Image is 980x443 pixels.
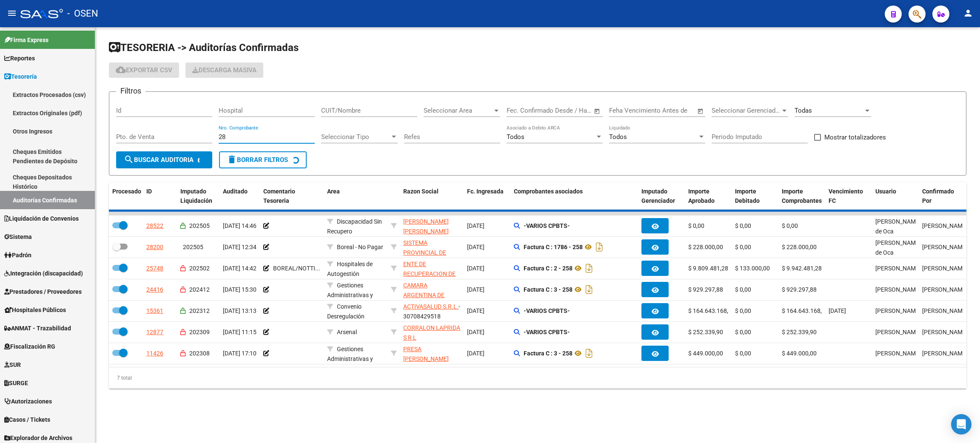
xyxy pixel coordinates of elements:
span: SURGE [4,378,28,388]
strong: -VARIOS CPBTS- [524,329,570,335]
span: Razon Social [403,188,439,195]
datatable-header-cell: Comprobantes asociados [510,182,638,210]
span: BOREAL/NOTTI... [273,265,320,272]
button: Borrar Filtros [219,151,307,168]
button: Buscar Auditoria [116,151,212,168]
span: $ 228.000,00 [782,244,817,250]
span: TESORERIA -> Auditorías Confirmadas [109,42,299,54]
span: Area [327,188,340,195]
span: [DATE] [467,329,484,335]
span: Autorizaciones [4,397,52,406]
mat-icon: menu [7,8,17,18]
span: $ 252.339,90 [688,329,723,335]
span: Importe Debitado [735,188,760,204]
div: - 30716109972 [403,281,460,298]
span: [DATE] 17:10 [223,350,256,357]
span: Prestadores / Proveedores [4,287,82,296]
span: [DATE] [829,307,846,314]
span: [DATE] 14:46 [223,222,256,229]
span: ACTIVASALUD S.R.L. [403,303,459,310]
span: $ 929.297,88 [688,286,723,293]
span: Importe Comprobantes [782,188,822,204]
span: Todas [795,107,812,114]
span: Borrar Filtros [227,156,288,164]
span: 202308 [189,350,210,357]
mat-icon: cloud_download [116,65,126,75]
span: Imputado Gerenciador [641,188,675,204]
span: - OSEN [67,4,98,23]
strong: Factura C : 1786 - 258 [524,244,583,250]
span: [PERSON_NAME] [922,265,968,272]
datatable-header-cell: Auditado [219,182,260,210]
span: Fc. Ingresada [467,188,504,195]
datatable-header-cell: Procesado [109,182,143,210]
span: Vencimiento FC [829,188,863,204]
h3: Filtros [116,85,145,97]
strong: Factura C : 3 - 258 [524,350,573,357]
span: Seleccionar Gerenciador [712,107,781,114]
datatable-header-cell: Comentario Tesoreria [260,182,324,210]
div: 24416 [146,285,163,295]
span: Comprobantes asociados [514,188,583,195]
span: Gestiones Administrativas y Otros [327,282,373,308]
span: [PERSON_NAME] de Oca [875,218,921,235]
div: - 27124713523 [403,344,460,362]
div: 15361 [146,306,163,316]
span: Confirmado Por [922,188,954,204]
span: Fiscalización RG [4,342,55,351]
span: [DATE] [467,222,484,229]
strong: Factura C : 2 - 258 [524,265,573,272]
span: Imputado Liquidación [180,188,212,204]
span: Mostrar totalizadores [824,132,886,142]
span: Liquidación de Convenios [4,214,79,223]
span: [DATE] 14:42 [223,265,256,272]
span: [PERSON_NAME] [875,350,921,357]
span: CORRALON LAPRIDA S R L [403,324,460,341]
span: SUR [4,360,21,369]
app-download-masive: Descarga masiva de comprobantes (adjuntos) [185,62,263,78]
button: Open calendar [696,106,706,116]
span: Descarga Masiva [192,66,256,74]
span: Casos / Tickets [4,415,50,424]
div: - 30709479624 [403,323,460,341]
span: $ 164.643.168,60 [688,307,735,314]
span: 202505 [189,222,210,229]
div: - 30718615700 [403,259,460,277]
span: Hospitales Públicos [4,305,66,315]
span: 202412 [189,286,210,293]
span: $ 0,00 [688,222,704,229]
div: Open Intercom Messenger [951,414,971,434]
span: [DATE] [467,350,484,357]
mat-icon: delete [227,154,237,165]
span: [PERSON_NAME] [922,350,968,357]
span: Explorador de Archivos [4,433,72,443]
span: [DATE] 12:34 [223,244,256,250]
span: [DATE] [467,244,484,250]
span: [DATE] [467,286,484,293]
span: Exportar CSV [116,66,172,74]
datatable-header-cell: Vencimiento FC [825,182,872,210]
span: Gestiones Administrativas y Otros [327,346,373,372]
span: Todos [507,133,524,141]
span: $ 9.942.481,28 [782,265,822,272]
span: $ 0,00 [735,350,751,357]
span: $ 929.297,88 [782,286,817,293]
span: 202312 [189,307,210,314]
span: [PERSON_NAME] [875,286,921,293]
span: [PERSON_NAME] [875,329,921,335]
span: [DATE] 15:30 [223,286,256,293]
span: $ 252.339,90 [782,329,817,335]
span: $ 164.643.168,60 [782,307,829,314]
span: [PERSON_NAME] [922,307,968,314]
mat-icon: search [124,154,134,165]
span: [DATE] 11:15 [223,329,256,335]
span: [PERSON_NAME] [922,286,968,293]
datatable-header-cell: Importe Comprobantes [778,182,825,210]
span: [PERSON_NAME] [922,244,968,250]
span: $ 0,00 [735,307,751,314]
datatable-header-cell: Area [324,182,387,210]
span: $ 0,00 [735,222,751,229]
span: Procesado [112,188,141,195]
span: Importe Aprobado [688,188,715,204]
span: Hospitales de Autogestión [327,261,373,277]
